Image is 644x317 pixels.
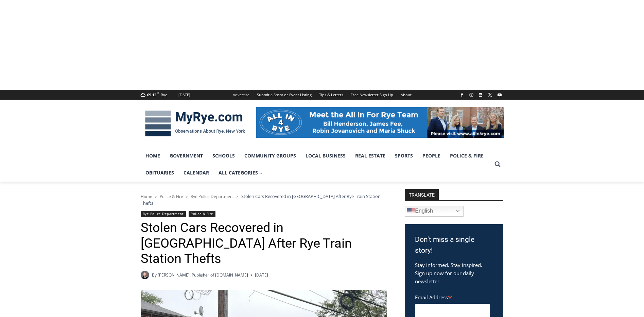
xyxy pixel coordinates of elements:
[165,147,208,164] a: Government
[191,194,234,199] a: Rye Police Department
[237,194,239,199] span: >
[141,147,491,182] nav: Primary Navigation
[415,290,490,303] label: Email Address
[495,91,504,99] a: YouTube
[491,158,504,170] button: View Search Form
[161,92,167,98] div: Rye
[347,90,397,100] a: Free Newsletter Sign Up
[158,272,248,278] a: [PERSON_NAME], Publisher of [DOMAIN_NAME]
[390,147,418,164] a: Sports
[253,90,315,100] a: Submit a Story or Event Listing
[229,90,253,100] a: Advertise
[157,91,159,95] span: F
[152,272,157,278] span: By
[418,147,445,164] a: People
[415,261,493,285] p: Stay informed. Stay inspired. Sign up now for our daily newsletter.
[476,91,485,99] a: Linkedin
[405,189,439,200] strong: TRANSLATE
[141,194,152,199] a: Home
[219,169,263,177] span: All Categories
[186,194,188,199] span: >
[315,90,347,100] a: Tips & Letters
[301,147,350,164] a: Local Business
[141,164,179,181] a: Obituaries
[415,234,493,256] h3: Don't miss a single story!
[160,194,183,199] a: Police & Fire
[467,91,475,99] a: Instagram
[405,206,464,217] a: English
[179,164,214,181] a: Calendar
[240,147,301,164] a: Community Groups
[397,90,415,100] a: About
[229,90,415,100] nav: Secondary Navigation
[445,147,488,164] a: Police & Fire
[214,164,267,181] a: All Categories
[141,271,149,279] a: Author image
[178,92,190,98] div: [DATE]
[141,211,186,217] a: Rye Police Department
[256,107,504,138] img: All in for Rye
[208,147,240,164] a: Schools
[141,193,381,206] span: Stolen Cars Recovered in [GEOGRAPHIC_DATA] After Rye Train Station Thefts
[458,91,466,99] a: Facebook
[141,220,387,267] h1: Stolen Cars Recovered in [GEOGRAPHIC_DATA] After Rye Train Station Thefts
[407,207,415,215] img: en
[141,147,165,164] a: Home
[189,211,215,217] a: Police & Fire
[255,272,268,278] time: [DATE]
[141,193,387,207] nav: Breadcrumbs
[147,92,156,97] span: 69.13
[155,194,157,199] span: >
[141,106,249,141] img: MyRye.com
[486,91,494,99] a: X
[350,147,390,164] a: Real Estate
